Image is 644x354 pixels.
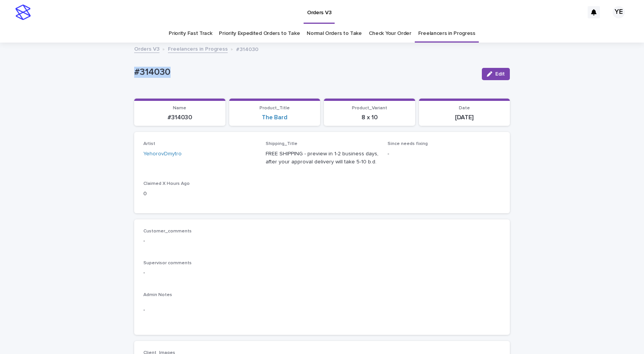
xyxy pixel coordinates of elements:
span: Product_Variant [352,106,387,110]
span: Claimed X Hours Ago [143,181,190,186]
a: Check Your Order [369,25,411,43]
a: The Bard [262,114,287,121]
span: Supervisor comments [143,261,192,265]
span: Artist [143,142,155,146]
p: #314030 [139,114,221,121]
p: FREE SHIPPING - preview in 1-2 business days, after your approval delivery will take 5-10 b.d. [266,150,379,166]
span: Product_Title [260,106,290,110]
a: Priority Expedited Orders to Take [219,25,300,43]
p: #314030 [236,44,258,53]
a: Normal Orders to Take [307,25,362,43]
div: YE [613,6,625,18]
span: Edit [495,71,505,77]
a: Priority Fast Track [169,25,212,43]
button: Edit [482,68,510,80]
p: - [143,269,501,277]
span: Shipping_Title [266,142,297,146]
span: Admin Notes [143,293,172,297]
img: stacker-logo-s-only.png [15,5,31,20]
a: Orders V3 [134,44,159,53]
a: Freelancers in Progress [168,44,228,53]
span: Date [459,106,470,110]
p: #314030 [134,67,476,78]
a: Freelancers in Progress [418,25,475,43]
p: - [143,237,501,245]
span: Name [173,106,186,110]
p: 0 [143,190,256,198]
p: - [388,150,501,158]
a: YehorovDmytro [143,150,182,158]
span: Since needs fixing [388,142,428,146]
p: 8 x 10 [329,114,411,121]
p: - [143,306,501,314]
span: Customer_comments [143,229,192,234]
p: [DATE] [424,114,506,121]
